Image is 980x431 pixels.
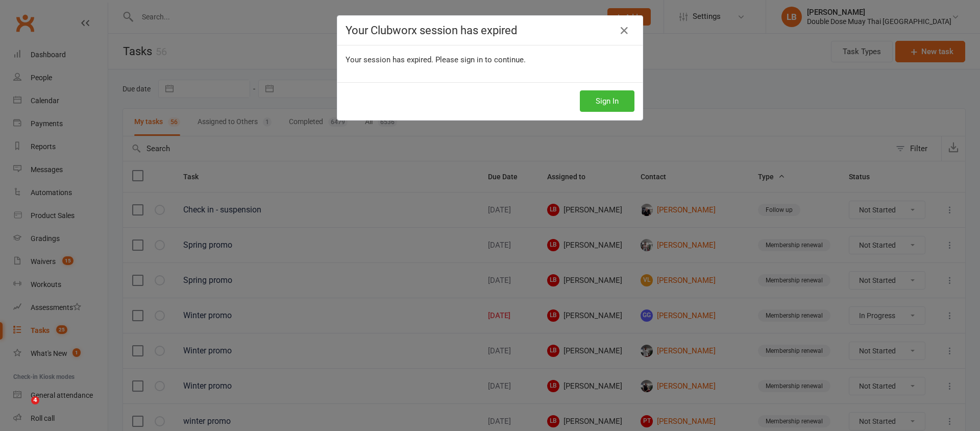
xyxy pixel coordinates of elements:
span: 4 [31,396,39,404]
h4: Your Clubworx session has expired [346,24,634,37]
button: Sign In [580,90,634,112]
span: Your session has expired. Please sign in to continue. [346,55,526,64]
a: Close [616,22,632,39]
iframe: Intercom live chat [10,396,35,421]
